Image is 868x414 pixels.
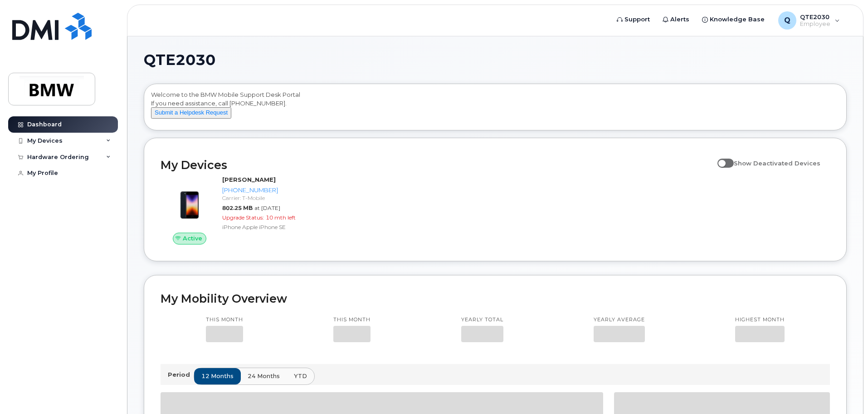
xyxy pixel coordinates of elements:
[151,109,231,116] a: Submit a Helpdesk Request
[168,180,211,224] img: image20231002-3703462-10zne2t.jpeg
[168,370,194,379] p: Period
[222,194,316,202] div: Carrier: T-Mobile
[248,372,280,380] span: 24 months
[206,316,243,324] p: This month
[222,223,316,231] div: iPhone Apple iPhone SE
[151,107,231,119] button: Submit a Helpdesk Request
[222,214,264,221] span: Upgrade Status:
[144,53,215,67] span: QTE2030
[161,292,830,305] h2: My Mobility Overview
[594,316,645,324] p: Yearly average
[161,175,320,244] a: Active[PERSON_NAME][PHONE_NUMBER]Carrier: T-Mobile802.25 MBat [DATE]Upgrade Status:10 mth leftiPh...
[161,158,713,172] h2: My Devices
[734,160,820,167] span: Show Deactivated Devices
[461,316,503,324] p: Yearly total
[222,186,316,195] div: [PHONE_NUMBER]
[151,90,839,127] div: Welcome to the BMW Mobile Support Desk Portal If you need assistance, call [PHONE_NUMBER].
[222,176,276,183] strong: [PERSON_NAME]
[266,214,296,221] span: 10 mth left
[717,155,725,162] input: Show Deactivated Devices
[183,234,202,243] span: Active
[333,316,371,324] p: This month
[222,205,253,211] span: 802.25 MB
[735,316,785,324] p: Highest month
[254,205,280,211] span: at [DATE]
[294,372,307,380] span: YTD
